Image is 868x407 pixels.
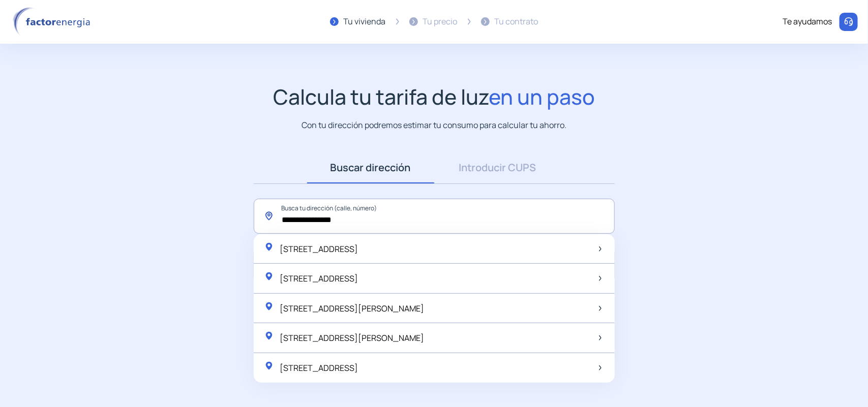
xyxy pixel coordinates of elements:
span: [STREET_ADDRESS] [280,362,358,373]
img: arrow-next-item.svg [599,306,602,311]
img: location-pin-green.svg [264,242,274,252]
div: Te ayudamos [783,15,832,28]
div: Tu vivienda [344,15,386,28]
span: [STREET_ADDRESS] [280,243,358,255]
a: Buscar dirección [307,152,434,183]
span: [STREET_ADDRESS][PERSON_NAME] [280,303,425,314]
a: Introducir CUPS [434,152,561,183]
h1: Calcula tu tarifa de luz [273,84,595,109]
img: arrow-next-item.svg [599,335,602,340]
img: location-pin-green.svg [264,331,274,341]
img: location-pin-green.svg [264,361,274,371]
img: llamar [844,17,854,27]
div: Tu precio [423,15,458,28]
span: [STREET_ADDRESS][PERSON_NAME] [280,332,425,343]
div: Tu contrato [495,15,538,28]
span: en un paso [489,82,595,111]
img: arrow-next-item.svg [599,276,602,281]
img: location-pin-green.svg [264,271,274,281]
p: Con tu dirección podremos estimar tu consumo para calcular tu ahorro. [302,119,566,132]
span: [STREET_ADDRESS] [280,273,358,284]
img: location-pin-green.svg [264,301,274,311]
img: logo factor [10,7,97,37]
img: arrow-next-item.svg [599,365,602,370]
img: arrow-next-item.svg [599,246,602,252]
